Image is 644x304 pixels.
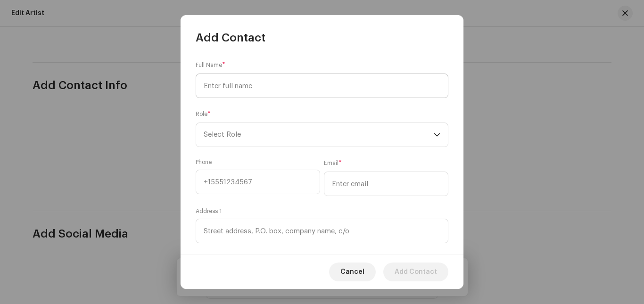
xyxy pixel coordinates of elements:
[395,263,437,281] span: Add Contact
[324,158,339,168] small: Email
[196,170,320,194] input: +15551234567
[196,219,448,243] input: Street address, P.O. box, company name, c/o
[196,207,222,215] label: Address 1
[196,158,212,166] label: Phone
[196,60,222,70] small: Full Name
[196,74,448,98] input: Enter full name
[383,263,448,281] button: Add Contact
[204,123,434,147] span: Select Role
[196,30,265,45] span: Add Contact
[324,172,448,196] input: Enter email
[434,123,440,147] div: dropdown trigger
[329,263,376,281] button: Cancel
[340,263,364,281] span: Cancel
[196,109,207,119] small: Role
